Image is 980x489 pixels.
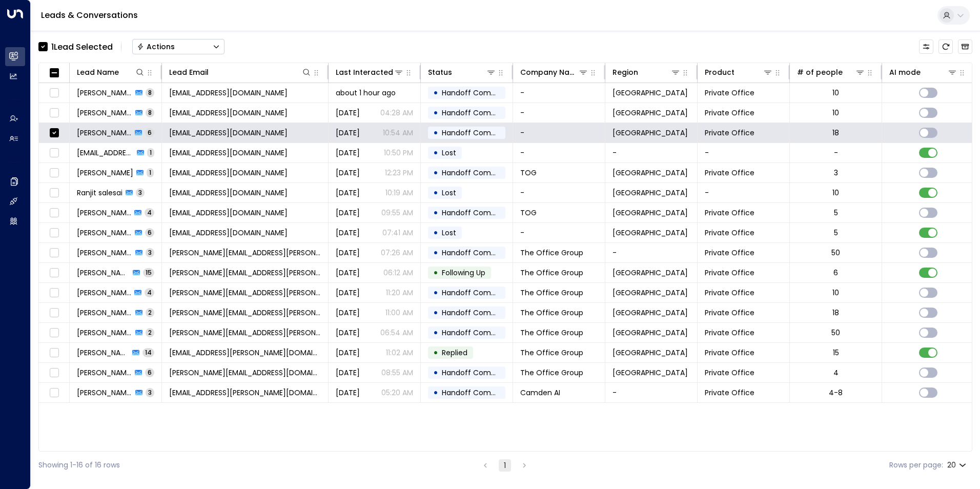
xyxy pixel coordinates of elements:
[705,288,754,298] span: Private Office
[612,188,688,198] span: London
[831,328,840,338] div: 50
[832,188,839,198] div: 10
[833,348,839,358] div: 15
[433,304,438,321] div: •
[48,87,60,99] span: Toggle select row
[833,268,838,278] div: 6
[77,66,145,78] div: Lead Name
[136,188,145,197] span: 3
[520,208,537,218] span: TOG
[51,40,113,53] div: 1 Lead Selected
[829,388,843,398] div: 4-8
[442,328,514,338] span: Handoff Completed
[169,128,288,138] span: samsalesai5@gmail.com
[947,458,968,473] div: 20
[499,459,511,472] button: page 1
[612,228,688,238] span: London
[380,328,413,338] p: 06:54 AM
[146,308,154,317] span: 2
[48,386,60,399] span: Toggle select row
[77,228,132,238] span: Rayan Habbab
[77,308,132,318] span: Maisie King
[169,108,288,118] span: nicolablane@hotmail.com
[612,208,688,218] span: Cambridge
[381,208,413,218] p: 09:55 AM
[705,308,754,318] span: Private Office
[433,264,438,281] div: •
[605,243,698,262] td: -
[147,168,154,177] span: 1
[77,348,129,358] span: Eme Udoma-Herman
[605,383,698,402] td: -
[145,128,154,137] span: 6
[513,223,605,242] td: -
[385,188,413,198] p: 10:19 AM
[612,308,688,318] span: London
[705,248,754,258] span: Private Office
[336,388,360,398] span: Aug 14, 2025
[169,208,288,218] span: charlie.home+galicia@gmail.com
[145,228,154,237] span: 6
[832,128,839,138] div: 18
[146,388,154,397] span: 3
[336,128,360,138] span: Aug 16, 2025
[428,66,452,78] div: Status
[520,368,583,378] span: The Office Group
[442,228,456,238] span: Lost
[520,288,583,298] span: The Office Group
[48,287,60,299] span: Toggle select row
[433,244,438,261] div: •
[612,128,688,138] span: London
[520,66,588,78] div: Company Name
[442,168,514,178] span: Handoff Completed
[385,308,413,318] p: 11:00 AM
[381,368,413,378] p: 08:55 AM
[384,148,413,158] p: 10:50 PM
[705,328,754,338] span: Private Office
[428,66,496,78] div: Status
[433,104,438,121] div: •
[612,66,638,78] div: Region
[48,307,60,319] span: Toggle select row
[336,66,393,78] div: Last Interacted
[705,66,773,78] div: Product
[77,288,131,298] span: Maisie King
[442,368,514,378] span: Handoff Completed
[169,248,321,258] span: Michelle.Tang@theofficegroup.com
[336,228,360,238] span: Aug 15, 2025
[336,328,360,338] span: Aug 14, 2025
[442,88,514,98] span: Handoff Completed
[433,344,438,361] div: •
[612,66,681,78] div: Region
[48,107,60,119] span: Toggle select row
[513,123,605,142] td: -
[48,227,60,239] span: Toggle select row
[336,308,360,318] span: Aug 14, 2025
[520,308,583,318] span: The Office Group
[433,284,438,301] div: •
[520,348,583,358] span: The Office Group
[48,347,60,359] span: Toggle select row
[433,224,438,241] div: •
[442,308,514,318] span: Handoff Completed
[698,143,790,162] td: -
[77,208,131,218] span: Santiago Compostela
[336,248,360,258] span: Aug 15, 2025
[513,183,605,202] td: -
[705,388,754,398] span: Private Office
[77,268,130,278] span: Rocio del Hoyo
[169,66,312,78] div: Lead Email
[383,268,413,278] p: 06:12 AM
[797,66,865,78] div: # of people
[132,39,224,54] button: Actions
[705,88,754,98] span: Private Office
[77,248,132,258] span: Michelle Tang
[143,268,154,277] span: 15
[705,348,754,358] span: Private Office
[77,128,132,138] span: Sam Salesai
[442,288,514,298] span: Handoff Completed
[147,148,154,157] span: 1
[48,247,60,259] span: Toggle select row
[48,187,60,199] span: Toggle select row
[938,39,953,54] span: Refresh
